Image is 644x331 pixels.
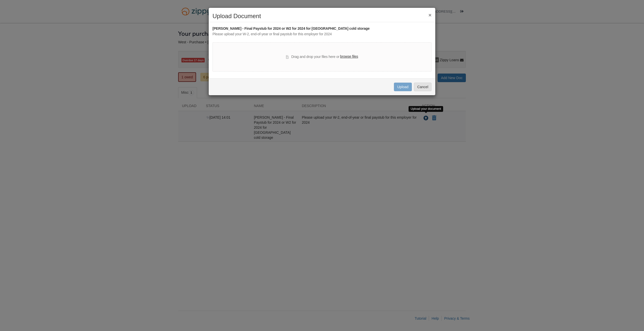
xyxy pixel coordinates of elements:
h2: Upload Document [212,13,432,19]
div: Drag and drop your files here or [286,54,358,60]
button: Upload [394,83,412,91]
label: browse files [340,54,358,59]
button: × [428,12,432,18]
button: Cancel [414,83,432,91]
div: Upload your document [409,106,443,112]
div: [PERSON_NAME] - Final Paystub for 2024 or W2 for 2024 for [GEOGRAPHIC_DATA] cold storage [212,26,432,31]
div: Please upload your W-2, end-of-year or final paystub for this employer for 2024 [212,31,432,37]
